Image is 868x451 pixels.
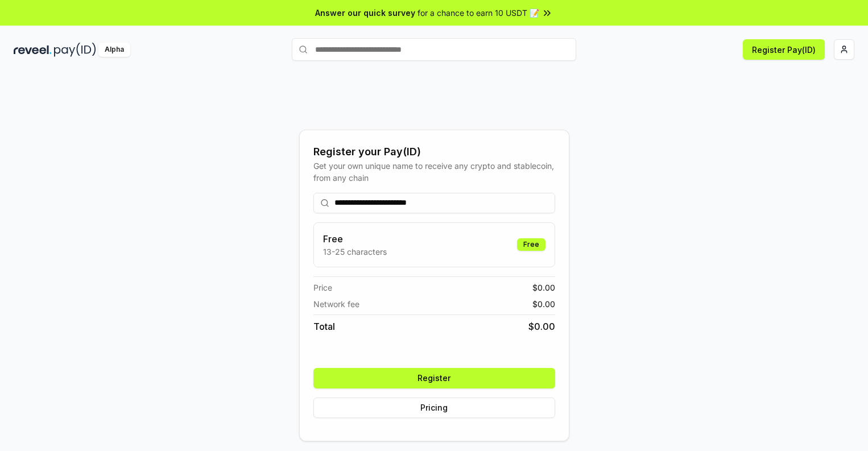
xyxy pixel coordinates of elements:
[743,39,825,60] button: Register Pay(ID)
[54,43,96,57] img: pay_id
[517,238,545,251] div: Free
[528,320,555,333] span: $ 0.00
[98,43,130,57] div: Alpha
[313,298,359,310] span: Network fee
[14,43,52,57] img: reveel_dark
[532,282,555,293] span: $ 0.00
[313,368,555,388] button: Register
[323,246,387,258] p: 13-25 characters
[313,320,335,333] span: Total
[313,282,332,293] span: Price
[313,144,555,160] div: Register your Pay(ID)
[315,7,415,19] span: Answer our quick survey
[418,7,539,19] span: for a chance to earn 10 USDT 📝
[532,298,555,310] span: $ 0.00
[313,160,555,184] div: Get your own unique name to receive any crypto and stablecoin, from any chain
[323,232,387,246] h3: Free
[313,398,555,418] button: Pricing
